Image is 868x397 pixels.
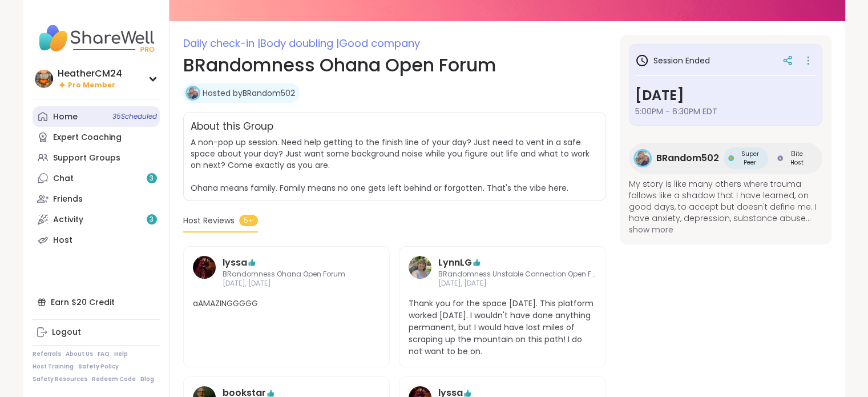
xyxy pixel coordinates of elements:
[53,214,83,226] div: Activity
[78,363,119,371] a: Safety Policy
[33,322,160,343] a: Logout
[409,256,431,289] a: LynnLG
[239,215,258,226] span: 5+
[92,375,136,383] a: Redeem Code
[191,137,590,194] span: A non-pop up session. Need help getting to the finish line of your day? Just need to vent in a sa...
[33,168,160,189] a: Chat3
[33,18,160,58] img: ShareWell Nav Logo
[777,155,783,161] img: Elite Host
[635,106,816,117] span: 5:00PM - 6:30PM EDT
[53,153,120,164] div: Support Groups
[656,151,719,165] span: BRandom502
[635,85,816,106] h3: [DATE]
[33,375,87,383] a: Safety Resources
[183,215,235,227] span: Host Reviews
[223,270,351,279] span: BRandomness Ohana Open Forum
[52,327,81,338] div: Logout
[66,350,93,358] a: About Us
[33,350,61,358] a: Referrals
[112,112,157,121] span: 35 Scheduled
[53,173,74,185] div: Chat
[193,256,216,279] img: lyssa
[33,147,160,168] a: Support Groups
[33,106,160,127] a: Home35Scheduled
[438,279,596,288] span: [DATE], [DATE]
[53,194,83,205] div: Friends
[114,350,128,358] a: Help
[438,256,472,270] a: LynnLG
[150,174,154,183] span: 3
[409,256,431,279] img: LynnLG
[33,189,160,209] a: Friends
[58,67,122,80] div: HeatherCM24
[33,127,160,147] a: Expert Coaching
[140,375,154,383] a: Blog
[728,155,734,161] img: Super Peer
[193,298,381,310] span: aAMAZINGGGGG
[409,298,596,358] span: Thank you for the space [DATE]. This platform worked [DATE]. I wouldn't have done anything perman...
[35,70,53,88] img: HeatherCM24
[635,151,650,166] img: BRandom502
[53,111,78,123] div: Home
[203,87,295,99] a: Hosted byBRandom502
[183,36,260,50] span: Daily check-in |
[191,119,273,134] h2: About this Group
[438,270,596,279] span: BRandomness Unstable Connection Open Forum
[629,178,822,224] span: My story is like many others where trauma follows like a shadow that I have learned, on good days...
[33,209,160,230] a: Activity3
[785,150,808,167] span: Elite Host
[736,150,764,167] span: Super Peer
[260,36,339,50] span: Body doubling |
[33,292,160,312] div: Earn $20 Credit
[68,81,115,90] span: Pro Member
[33,363,74,371] a: Host Training
[53,235,72,246] div: Host
[223,279,351,288] span: [DATE], [DATE]
[223,256,247,270] a: lyssa
[53,132,122,143] div: Expert Coaching
[33,230,160,250] a: Host
[339,36,420,50] span: Good company
[150,215,154,224] span: 3
[183,51,606,79] h1: BRandomness Ohana Open Forum
[635,54,710,67] h3: Session Ended
[629,143,822,174] a: BRandom502BRandom502Super PeerSuper PeerElite HostElite Host
[187,87,199,99] img: BRandom502
[193,256,216,289] a: lyssa
[629,224,822,235] span: show more
[98,350,110,358] a: FAQ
